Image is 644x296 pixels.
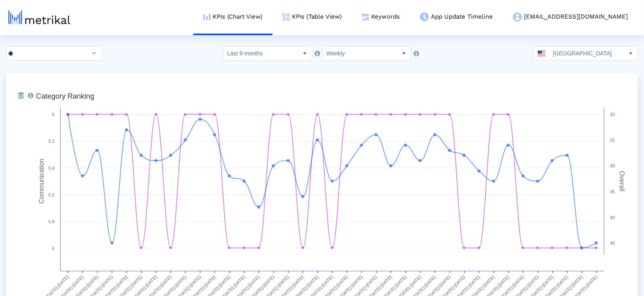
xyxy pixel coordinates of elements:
[513,13,522,21] img: my-account-menu-icon.png
[624,47,638,60] div: Select
[283,13,290,21] img: kpi-table-menu-icon.png
[397,47,411,60] div: Select
[203,13,211,20] img: kpi-chart-menu-icon.png
[362,13,369,21] img: keywords.png
[87,47,101,60] div: Select
[49,219,55,224] text: 5.8
[610,215,615,220] text: 40
[8,11,70,24] img: metrical-logo-light.png
[610,163,615,168] text: 30
[52,246,55,251] text: 6
[610,189,615,194] text: 35
[610,112,615,117] text: 20
[619,171,625,192] tspan: Overall
[38,159,45,203] tspan: Communication
[610,138,615,143] text: 25
[49,166,55,171] text: 5.4
[420,13,429,21] img: app-update-menu-icon.png
[49,139,55,144] text: 5.2
[36,92,94,100] tspan: Category Ranking
[49,192,55,197] text: 5.6
[52,112,55,117] text: 5
[298,47,312,60] div: Select
[610,241,615,245] text: 45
